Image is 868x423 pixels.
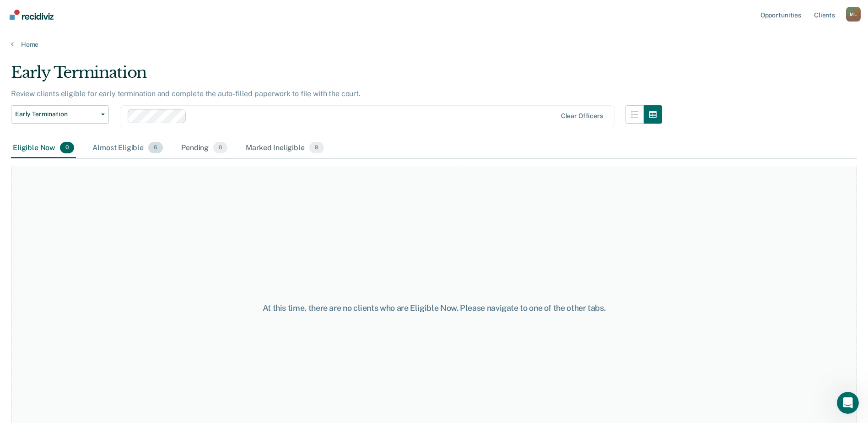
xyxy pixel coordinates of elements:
[179,138,229,158] div: Pending0
[11,105,109,124] button: Early Termination
[244,138,326,158] div: Marked Ineligible9
[309,142,324,154] span: 9
[846,7,861,22] div: M L
[11,40,857,49] a: Home
[15,110,97,118] span: Early Termination
[561,112,603,120] div: Clear officers
[11,63,662,89] div: Early Termination
[11,89,361,98] p: Review clients eligible for early termination and complete the auto-filled paperwork to file with...
[148,142,163,154] span: 6
[837,392,859,414] iframe: Intercom live chat
[213,142,227,154] span: 0
[11,138,76,158] div: Eligible Now0
[223,303,646,313] div: At this time, there are no clients who are Eligible Now. Please navigate to one of the other tabs.
[91,138,165,158] div: Almost Eligible6
[846,7,861,22] button: Profile dropdown button
[10,10,54,20] img: Recidiviz
[60,142,74,154] span: 0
